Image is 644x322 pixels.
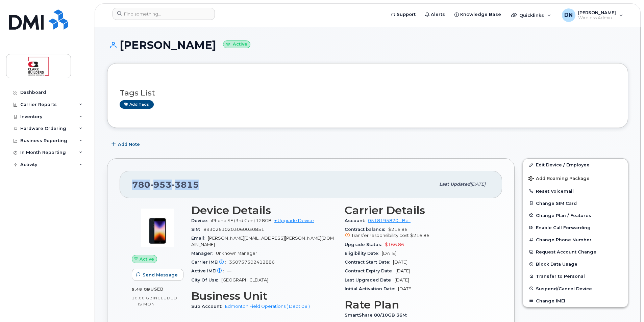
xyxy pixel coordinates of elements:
[396,268,410,273] span: [DATE]
[107,39,628,51] h1: [PERSON_NAME]
[229,260,275,265] span: 350757502412886
[345,227,388,232] span: Contract balance
[150,287,164,292] span: used
[536,225,591,230] span: Enable Call Forwarding
[191,290,337,302] h3: Business Unit
[368,218,411,223] a: 0518195820 - Bell
[410,233,429,238] span: $216.86
[191,277,221,283] span: City Of Use
[143,272,178,278] span: Send Message
[523,159,628,171] a: Edit Device / Employee
[523,270,628,282] button: Transfer to Personal
[150,180,172,190] span: 953
[191,236,208,241] span: Email
[345,251,382,256] span: Eligibility Date
[345,227,490,239] span: $216.86
[398,286,413,291] span: [DATE]
[132,180,199,190] span: 780
[107,138,146,150] button: Add Note
[118,141,140,147] span: Add Note
[120,89,616,97] h3: Tags List
[191,251,216,256] span: Manager
[536,213,591,218] span: Change Plan / Features
[191,260,229,265] span: Carrier IMEI
[191,204,337,216] h3: Device Details
[523,283,628,295] button: Suspend/Cancel Device
[345,242,385,247] span: Upgrade Status
[523,171,628,185] button: Add Roaming Package
[274,218,314,223] a: + Upgrade Device
[132,269,183,281] button: Send Message
[223,41,250,48] small: Active
[120,100,154,109] a: Add tags
[345,268,396,273] span: Contract Expiry Date
[203,227,264,232] span: 89302610203060030851
[523,185,628,197] button: Reset Voicemail
[385,242,404,247] span: $166.86
[536,286,592,291] span: Suspend/Cancel Device
[191,236,334,247] span: [PERSON_NAME][EMAIL_ADDRESS][PERSON_NAME][DOMAIN_NAME]
[345,204,490,216] h3: Carrier Details
[132,295,177,306] span: included this month
[382,251,396,256] span: [DATE]
[395,277,409,283] span: [DATE]
[227,268,231,273] span: —
[345,277,395,283] span: Last Upgraded Date
[523,234,628,246] button: Change Phone Number
[523,197,628,209] button: Change SIM Card
[523,258,628,270] button: Block Data Usage
[439,182,470,187] span: Last updated
[140,256,154,262] span: Active
[345,299,490,311] h3: Rate Plan
[211,218,272,223] span: iPhone SE (3rd Gen) 128GB
[345,313,410,318] span: SmartShare 80/10GB 36M
[393,260,407,265] span: [DATE]
[132,287,150,292] span: 5.48 GB
[216,251,257,256] span: Unknown Manager
[191,227,203,232] span: SIM
[523,221,628,234] button: Enable Call Forwarding
[523,209,628,221] button: Change Plan / Features
[615,293,639,317] iframe: Messenger Launcher
[191,304,225,309] span: Sub Account
[523,295,628,307] button: Change IMEI
[132,296,153,300] span: 10.00 GB
[523,246,628,258] button: Request Account Change
[528,176,590,182] span: Add Roaming Package
[470,182,486,187] span: [DATE]
[191,268,227,273] span: Active IMEI
[137,208,178,248] img: image20231002-3703462-1angbar.jpeg
[345,286,398,291] span: Initial Activation Date
[345,218,368,223] span: Account
[172,180,199,190] span: 3815
[225,304,310,309] a: Edmonton Field Operations ( Dept 08 )
[345,260,393,265] span: Contract Start Date
[221,277,268,283] span: [GEOGRAPHIC_DATA]
[191,218,211,223] span: Device
[351,233,409,238] span: Transfer responsibility cost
